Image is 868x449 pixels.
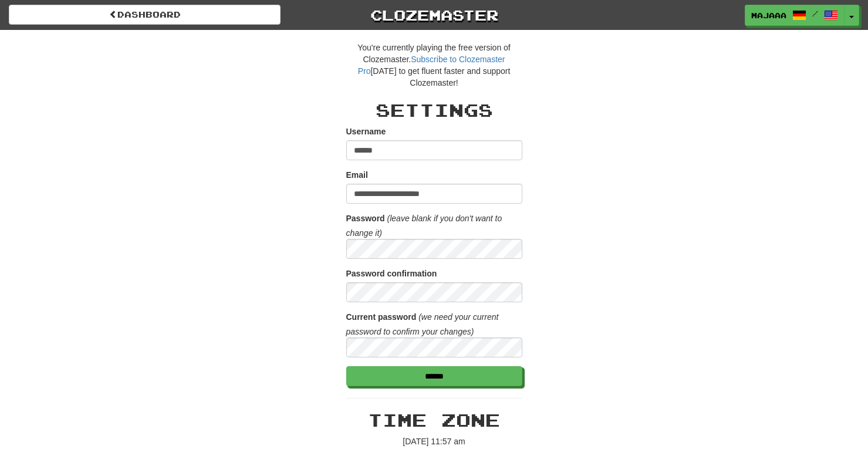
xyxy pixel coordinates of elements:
[346,169,368,181] label: Email
[346,126,386,137] label: Username
[745,5,845,26] a: Majaaa /
[346,268,437,279] label: Password confirmation
[346,410,522,430] h2: Time Zone
[346,42,522,89] p: You're currently playing the free version of Clozemaster. [DATE] to get fluent faster and support...
[346,436,522,447] p: [DATE] 11:57 am
[812,9,818,18] span: /
[346,311,417,323] label: Current password
[298,5,570,25] a: Clozemaster
[9,5,281,25] a: Dashboard
[346,100,522,120] h2: Settings
[358,55,505,76] a: Subscribe to Clozemaster Pro
[346,212,385,224] label: Password
[346,312,499,336] i: (we need your current password to confirm your changes)
[346,214,502,238] i: (leave blank if you don't want to change it)
[751,10,786,21] span: Majaaa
